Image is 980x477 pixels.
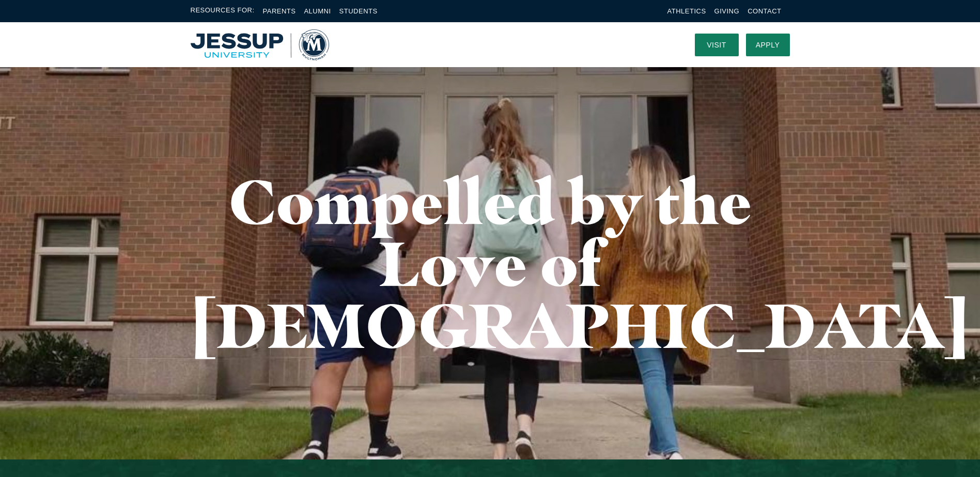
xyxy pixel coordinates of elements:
[304,7,331,15] a: Alumni
[748,7,781,15] a: Contact
[714,7,740,15] a: Giving
[191,29,329,60] img: Multnomah University Logo
[667,7,706,15] a: Athletics
[695,34,739,56] a: Visit
[191,5,255,17] span: Resources For:
[263,7,296,15] a: Parents
[339,7,378,15] a: Students
[746,34,790,56] a: Apply
[191,29,329,60] a: Home
[191,170,790,356] h1: Compelled by the Love of [DEMOGRAPHIC_DATA]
